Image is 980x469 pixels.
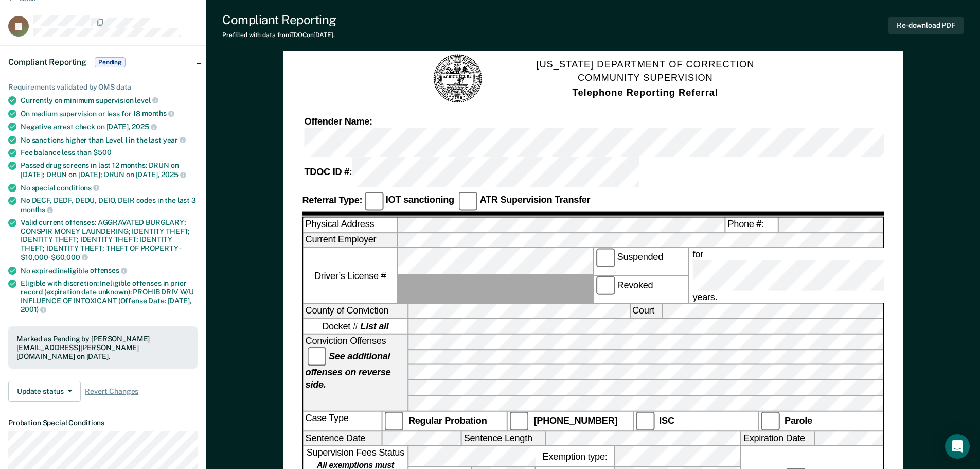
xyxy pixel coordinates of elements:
[888,17,964,34] button: Re-download PDF
[385,195,454,205] strong: IOT sanctioning
[384,411,403,430] input: Regular Probation
[364,192,383,211] input: IOT sanctioning
[945,434,970,459] div: Open Intercom Messenger
[21,305,46,314] span: 2001)
[135,96,158,105] span: level
[536,58,754,100] h1: [US_STATE] DEPARTMENT OF CORRECTION COMMUNITY SUPERVISION
[307,347,326,366] input: See additional offenses on reverse side.
[8,381,81,402] button: Update status
[659,415,674,425] strong: ISC
[303,233,397,248] label: Current Employer
[90,266,127,274] span: offenses
[785,415,812,425] strong: Parole
[303,411,381,430] div: Case Type
[760,411,779,430] input: Parole
[21,218,198,262] div: Valid current offenses: AGGRAVATED BURGLARY; CONSPIR MONEY LAUNDERING; IDENTITY THEFT; IDENTITY T...
[596,248,615,267] input: Suspended
[21,279,198,314] div: Eligible with discretion: Ineligible offenses in prior record (expiration date unknown): PROHIB D...
[21,109,198,118] div: On medium supervision or less for 18
[57,184,99,192] span: conditions
[132,123,156,131] span: 2025
[461,431,545,446] label: Sentence Length
[479,195,590,205] strong: ATR Supervision Transfer
[303,431,381,446] label: Sentence Date
[21,205,53,214] span: months
[304,167,352,178] strong: TDOC ID #:
[635,411,654,430] input: ISC
[222,12,336,27] div: Compliant Reporting
[303,248,397,303] label: Driver’s License #
[725,218,777,232] label: Phone #:
[16,335,189,360] div: Marked as Pending by [PERSON_NAME][EMAIL_ADDRESS][PERSON_NAME][DOMAIN_NAME] on [DATE].
[458,192,477,211] input: ATR Supervision Transfer
[594,248,687,275] label: Suspended
[630,304,661,319] label: Court
[692,261,979,291] input: for years.
[85,387,138,396] span: Revert Changes
[533,415,617,425] strong: [PHONE_NUMBER]
[21,122,198,131] div: Negative arrest check on [DATE],
[8,83,198,92] div: Requirements validated by OMS data
[21,266,198,275] div: No expired ineligible
[21,96,198,105] div: Currently on minimum supervision
[303,304,407,319] label: County of Conviction
[303,218,397,232] label: Physical Address
[594,276,687,303] label: Revoked
[536,447,614,467] label: Exemption type:
[302,195,362,205] strong: Referral Type:
[222,31,336,39] div: Prefilled with data from TDOC on [DATE] .
[432,53,484,105] img: TN Seal
[408,415,487,425] strong: Regular Probation
[21,135,198,145] div: No sanctions higher than Level 1 in the last
[305,351,390,390] strong: See additional offenses on reverse side.
[596,276,615,296] input: Revoked
[21,161,198,179] div: Passed drug screens in last 12 months: DRUN on [DATE]; DRUN on [DATE]; DRUN on [DATE],
[142,109,174,117] span: months
[163,136,186,144] span: year
[93,148,111,157] span: $500
[95,57,126,67] span: Pending
[8,419,198,427] dt: Probation Special Conditions
[21,196,198,214] div: No DECF, DEDF, DEDU, DEIO, DEIR codes in the last 3
[21,183,198,193] div: No special
[741,431,814,446] label: Expiration Date
[572,87,718,97] strong: Telephone Reporting Referral
[303,335,407,410] div: Conviction Offenses
[322,320,388,333] span: Docket #
[360,321,388,332] strong: List all
[21,253,88,262] span: $10,000-$60,000
[510,411,529,430] input: [PHONE_NUMBER]
[304,116,372,127] strong: Offender Name:
[8,57,86,67] span: Compliant Reporting
[161,170,186,179] span: 2025
[21,148,198,157] div: Fee balance less than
